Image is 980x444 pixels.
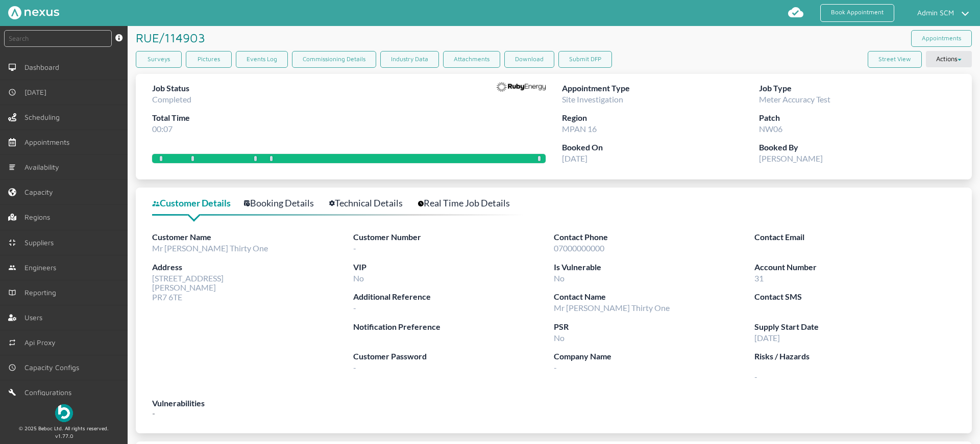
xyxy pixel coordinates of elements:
a: Booking Details [244,196,325,211]
label: Job Type [759,82,956,95]
span: [STREET_ADDRESS] [PERSON_NAME] PR7 6TE [152,273,224,302]
a: Appointments [911,30,972,47]
span: Engineers [24,264,60,272]
img: Supplier Logo [497,82,546,92]
span: [PERSON_NAME] [759,153,823,163]
img: Nexus [8,6,59,19]
h1: RUE/114903 ️️️ [136,26,209,49]
input: Search by: Ref, PostCode, MPAN, MPRN, Account, Customer [4,30,112,47]
label: Address [152,261,353,274]
span: Mr [PERSON_NAME] Thirty One [152,243,268,253]
img: md-list.svg [8,163,16,171]
span: Suppliers [24,239,58,247]
img: md-contract.svg [8,239,16,247]
label: Customer Number [353,231,554,244]
button: Submit DFP [558,51,612,68]
label: Notification Preference [353,321,554,333]
img: user-left-menu.svg [8,314,16,322]
img: md-build.svg [8,388,16,397]
a: Technical Details [329,196,414,211]
span: NW06 [759,124,782,134]
label: Account Number [754,261,955,274]
label: Appointment Type [562,82,759,95]
span: Reporting [24,289,60,297]
img: md-time.svg [8,88,16,96]
span: [DATE] [562,153,587,163]
span: [DATE] [24,88,51,96]
span: No [554,333,565,343]
a: Surveys [136,51,182,68]
label: Company Name [554,350,754,363]
span: Dashboard [24,63,63,71]
span: Scheduling [24,113,64,121]
span: MPAN 16 [562,124,597,134]
label: Job Status [152,82,191,95]
span: 07000000000 [554,243,604,253]
img: md-people.svg [8,264,16,272]
img: md-desktop.svg [8,63,16,71]
a: Customer Details [152,196,242,211]
label: Additional Reference [353,291,554,303]
a: Pictures [186,51,232,68]
label: Supply Start Date [754,321,955,333]
span: Site Investigation [562,94,623,104]
label: Total Time [152,112,191,124]
img: regions.left-menu.svg [8,213,16,221]
img: appointments-left-menu.svg [8,138,16,146]
a: Events Log [236,51,288,68]
a: Real Time Job Details [418,196,521,211]
a: Attachments [443,51,500,68]
label: Region [562,112,759,124]
label: Customer Password [353,350,554,363]
label: Patch [759,112,956,124]
span: 31 [754,273,764,283]
span: Configurations [24,388,76,397]
a: Industry Data [380,51,439,68]
span: Capacity [24,188,57,196]
label: Booked On [562,141,759,154]
span: - [754,363,955,381]
span: Mr [PERSON_NAME] Thirty One [554,303,670,312]
span: Api Proxy [24,338,60,347]
div: - [152,397,955,425]
span: Completed [152,94,191,104]
img: md-book.svg [8,289,16,297]
button: Download [504,51,554,68]
span: Availability [24,163,63,171]
label: VIP [353,261,554,274]
button: Street View [868,51,922,68]
span: - [353,362,356,372]
span: - [353,243,356,253]
a: Commissioning Details [292,51,376,68]
label: PSR [554,321,754,333]
label: Risks / Hazards [754,350,955,363]
label: Customer Name [152,231,353,244]
img: md-cloud-done.svg [788,4,804,20]
img: Beboc Logo [55,404,73,422]
span: Meter Accuracy Test [759,94,830,104]
span: Users [24,314,46,322]
span: No [353,273,364,283]
span: - [554,362,557,372]
span: Regions [24,213,54,221]
label: Contact Email [754,231,955,244]
img: capacity-left-menu.svg [8,188,16,196]
span: No [554,273,565,283]
span: - [353,303,356,312]
label: Contact Phone [554,231,754,244]
a: Book Appointment [820,4,894,22]
span: 00:07 [152,124,173,134]
label: Contact Name [554,291,754,303]
label: Vulnerabilities [152,397,955,410]
label: Is Vulnerable [554,261,754,274]
span: [DATE] [754,333,780,343]
img: scheduling-left-menu.svg [8,113,16,121]
button: Actions [926,51,972,67]
img: md-repeat.svg [8,338,16,347]
span: Appointments [24,138,73,146]
label: Booked By [759,141,956,154]
span: Capacity Configs [24,363,83,372]
label: Contact SMS [754,291,955,303]
img: md-time.svg [8,363,16,372]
